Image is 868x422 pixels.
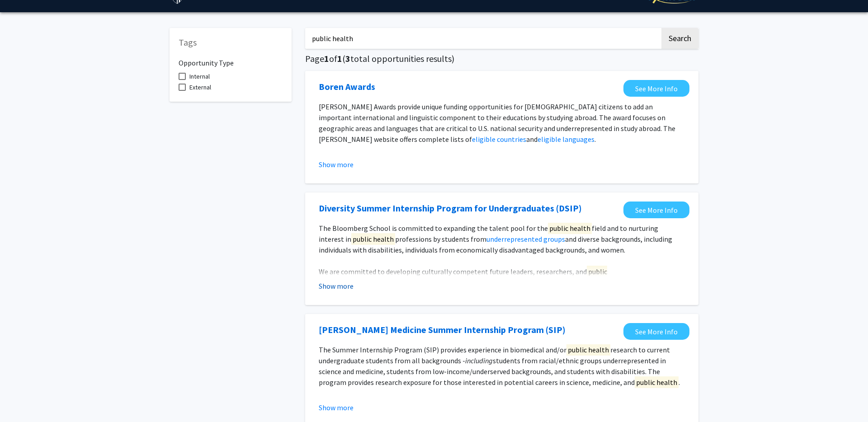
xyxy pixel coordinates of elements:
[623,323,689,340] a: Opens in a new tab
[319,266,685,320] p: We are committed to developing culturally competent future leaders, researchers, and practitioner...
[623,202,689,218] a: Opens in a new tab
[623,80,689,97] a: Opens in a new tab
[179,37,283,48] h5: Tags
[319,323,566,337] a: Opens in a new tab
[319,223,685,255] p: The Bloomberg School is committed to expanding the talent pool for the field and to nurturing int...
[319,80,375,94] a: Opens in a new tab
[305,53,698,64] h5: Page of ( total opportunities results)
[319,159,354,170] button: Show more
[337,53,342,64] span: 1
[324,53,329,64] span: 1
[351,233,395,245] mark: public health
[319,356,680,388] span: students from racial/ethnic groups underrepresented in science and medicine, students from low-in...
[566,344,610,356] mark: public health
[319,202,582,215] a: Opens in a new tab
[661,28,698,49] button: Search
[189,71,210,82] span: Internal
[486,234,565,244] a: underrepresented groups
[179,52,283,67] h6: Opportunity Type
[548,222,592,234] mark: public health
[538,135,594,144] a: eligible languages
[635,376,679,388] mark: public health
[7,381,38,415] iframe: Chat
[472,135,526,144] a: eligible countries
[319,101,685,145] p: [PERSON_NAME] Awards provide unique funding opportunities for [DEMOGRAPHIC_DATA] citizens to add ...
[345,53,350,64] span: 3
[319,281,354,291] button: Show more
[465,356,493,365] em: including
[189,82,211,93] span: External
[319,402,354,413] button: Show more
[305,28,660,49] input: Search Keywords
